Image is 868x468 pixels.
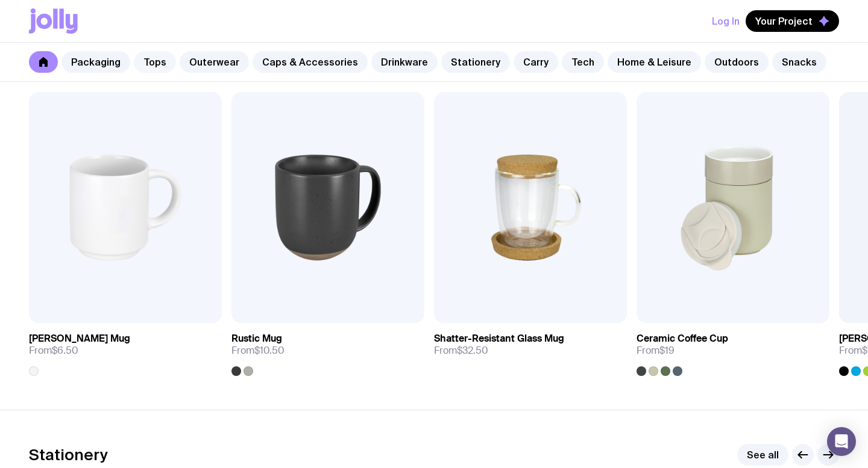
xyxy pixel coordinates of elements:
a: Shatter-Resistant Glass MugFrom$32.50 [434,323,627,366]
a: Tech [562,51,604,73]
a: Tops [134,51,176,73]
span: $6.50 [52,344,78,357]
a: [PERSON_NAME] MugFrom$6.50 [29,323,222,376]
div: Open Intercom Messenger [827,427,856,456]
a: Snacks [772,51,826,73]
a: See all [737,444,788,466]
span: $10.50 [254,344,285,357]
span: From [231,345,285,357]
span: From [29,345,78,357]
h2: Stationery [29,446,108,464]
span: Your Project [755,15,813,27]
a: Drinkware [371,51,438,73]
a: Outdoors [705,51,769,73]
a: Carry [514,51,558,73]
span: From [637,345,675,357]
span: From [434,345,488,357]
span: $19 [659,344,675,357]
button: Log In [712,10,740,32]
h3: Shatter-Resistant Glass Mug [434,333,564,345]
h3: Ceramic Coffee Cup [637,333,728,345]
a: Outerwear [180,51,249,73]
a: Ceramic Coffee CupFrom$19 [637,323,829,376]
h3: [PERSON_NAME] Mug [29,333,130,345]
button: Your Project [746,10,839,32]
h3: Rustic Mug [231,333,282,345]
a: Stationery [441,51,510,73]
span: $32.50 [457,344,488,357]
a: Rustic MugFrom$10.50 [231,323,424,376]
a: Packaging [61,51,130,73]
a: Home & Leisure [608,51,701,73]
a: Caps & Accessories [253,51,368,73]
